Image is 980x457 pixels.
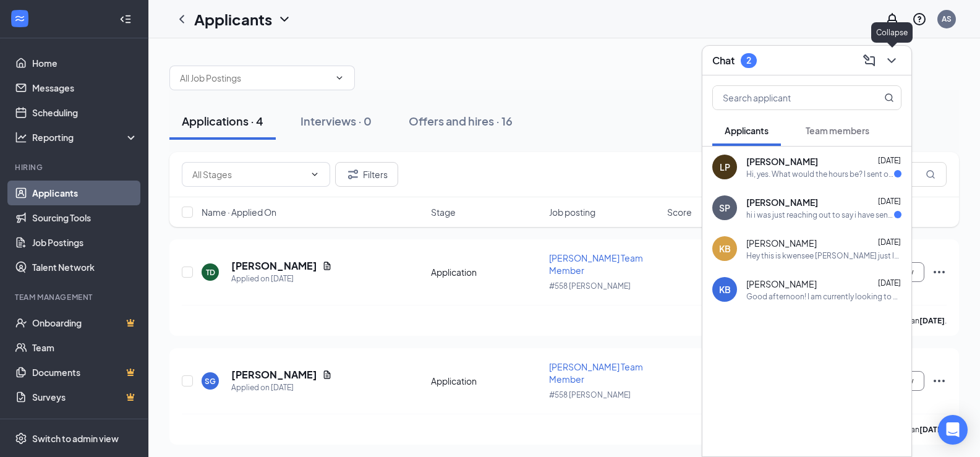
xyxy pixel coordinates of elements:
[871,22,913,43] div: Collapse
[884,93,894,103] svg: MagnifyingGlass
[431,206,456,218] span: Stage
[182,113,263,129] div: Applications · 4
[746,196,818,208] span: [PERSON_NAME]
[806,125,869,136] span: Team members
[32,335,138,360] a: Team
[942,14,952,24] div: AS
[310,169,320,179] svg: ChevronDown
[15,162,135,173] div: Hiring
[334,73,344,83] svg: ChevronDown
[919,316,945,325] b: [DATE]
[549,361,643,385] span: [PERSON_NAME] Team Member
[878,278,901,288] span: [DATE]
[14,12,26,25] svg: WorkstreamLogo
[32,205,138,230] a: Sourcing Tools
[932,374,947,388] svg: Ellipses
[746,278,817,290] span: [PERSON_NAME]
[231,382,332,394] div: Applied on [DATE]
[746,237,817,249] span: [PERSON_NAME]
[549,252,643,276] span: [PERSON_NAME] Team Member
[938,415,968,445] div: Open Intercom Messenger
[932,265,947,280] svg: Ellipses
[202,206,276,218] span: Name · Applied On
[205,376,216,387] div: SG
[712,54,735,67] h3: Chat
[882,51,901,70] button: ChevronDown
[719,283,731,296] div: KB
[32,51,138,75] a: Home
[32,100,138,125] a: Scheduling
[32,310,138,335] a: OnboardingCrown
[32,75,138,100] a: Messages
[919,425,945,434] b: [DATE]
[322,370,332,380] svg: Document
[549,390,631,399] span: #558 [PERSON_NAME]
[431,375,542,387] div: Application
[277,12,292,27] svg: ChevronDown
[15,432,27,445] svg: Settings
[884,53,899,68] svg: ChevronDown
[194,9,272,30] h1: Applicants
[15,292,135,302] div: Team Management
[322,261,332,271] svg: Document
[878,197,901,206] span: [DATE]
[746,155,818,168] span: [PERSON_NAME]
[878,156,901,165] span: [DATE]
[32,230,138,255] a: Job Postings
[885,12,900,27] svg: Notifications
[119,13,132,25] svg: Collapse
[713,86,859,109] input: Search applicant
[431,266,542,278] div: Application
[725,125,769,136] span: Applicants
[746,291,901,302] div: Good afternoon! I am currently looking to hire on 4-5 more drivers. Is this position something yo...
[231,259,317,273] h5: [PERSON_NAME]
[32,385,138,409] a: SurveysCrown
[32,131,138,143] div: Reporting
[667,206,692,218] span: Score
[719,202,730,214] div: SP
[32,181,138,205] a: Applicants
[231,273,332,285] div: Applied on [DATE]
[32,432,119,445] div: Switch to admin view
[878,237,901,247] span: [DATE]
[859,51,879,70] button: ComposeMessage
[180,71,330,85] input: All Job Postings
[862,53,877,68] svg: ComposeMessage
[192,168,305,181] input: All Stages
[719,242,731,255] div: KB
[32,360,138,385] a: DocumentsCrown
[746,55,751,66] div: 2
[174,12,189,27] svg: ChevronLeft
[746,169,894,179] div: Hi, yes. What would the hours be? I sent over an email with my license number
[346,167,360,182] svg: Filter
[15,131,27,143] svg: Analysis
[926,169,935,179] svg: MagnifyingGlass
[912,12,927,27] svg: QuestionInfo
[746,210,894,220] div: hi i was just reaching out to say i have sent my license to the email
[409,113,513,129] div: Offers and hires · 16
[206,267,215,278] div: TD
[231,368,317,382] h5: [PERSON_NAME]
[746,250,901,261] div: Hey this is kwensee [PERSON_NAME] just letting you know I will be there at 2:20/2:30 on the dot
[720,161,730,173] div: LP
[549,206,595,218] span: Job posting
[549,281,631,291] span: #558 [PERSON_NAME]
[300,113,372,129] div: Interviews · 0
[335,162,398,187] button: Filter Filters
[32,255,138,280] a: Talent Network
